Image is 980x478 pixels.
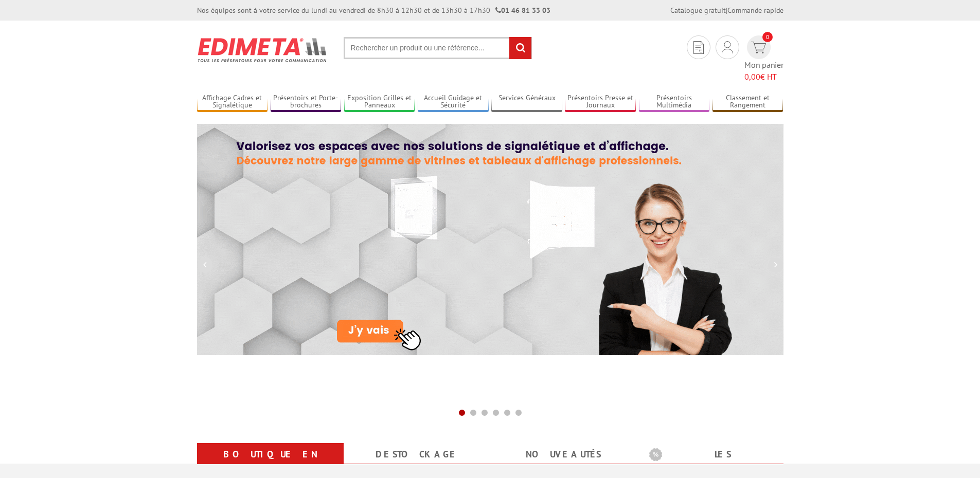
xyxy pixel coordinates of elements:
[356,445,478,464] a: Destockage
[722,41,733,53] img: devis rapide
[418,94,489,111] a: Accueil Guidage et Sécurité
[744,35,783,83] a: devis rapide 0 Mon panier 0,00€ HT
[751,42,766,53] img: devis rapide
[727,6,783,15] a: Commande rapide
[271,94,342,111] a: Présentoirs et Porte-brochures
[670,6,726,15] a: Catalogue gratuit
[712,94,783,111] a: Classement et Rangement
[693,41,704,54] img: devis rapide
[762,32,773,42] span: 0
[344,37,532,59] input: Rechercher un produit ou une référence...
[344,94,415,111] a: Exposition Grilles et Panneaux
[509,37,531,59] input: rechercher
[491,94,562,111] a: Services Généraux
[197,5,550,15] div: Nos équipes sont à votre service du lundi au vendredi de 8h30 à 12h30 et de 13h30 à 17h30
[744,71,783,83] span: € HT
[197,94,268,111] a: Affichage Cadres et Signalétique
[495,6,550,15] strong: 01 46 81 33 03
[649,445,778,466] b: Les promotions
[565,94,636,111] a: Présentoirs Presse et Journaux
[744,71,760,82] span: 0,00
[670,5,783,15] div: |
[639,94,710,111] a: Présentoirs Multimédia
[197,31,328,69] img: Présentoir, panneau, stand - Edimeta - PLV, affichage, mobilier bureau, entreprise
[503,445,625,464] a: nouveautés
[744,59,783,83] span: Mon panier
